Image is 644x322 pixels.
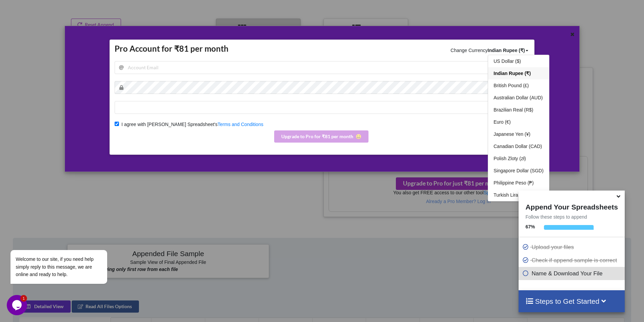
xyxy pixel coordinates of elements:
p: Check if append sample is correct [522,256,623,265]
span: US Dollar ($) [494,58,521,64]
b: 67 % [525,224,535,229]
span: Japanese Yen (¥) [494,131,530,137]
span: Brazilian Real (R$) [494,107,533,113]
span: Canadian Dollar (CAD) [494,144,542,149]
span: I agree with [PERSON_NAME] Spreadsheet's [119,122,217,127]
p: Name & Download Your File [522,269,623,278]
input: Account Email [115,61,529,74]
iframe: chat widget [7,295,28,315]
span: Singapore Dollar (SGD) [494,168,544,173]
span: British Pound (£) [494,83,529,88]
h4: Append Your Spreadsheets [519,201,624,211]
span: Philippine Peso (₱) [494,180,534,185]
a: Terms and Conditions [218,122,263,127]
h2: Pro Account for ₹81 per month [115,44,356,54]
p: Change Currency [451,47,529,54]
span: Indian Rupee (₹) [494,71,531,76]
p: Upload your files [522,243,623,251]
span: Polish Zloty (zł) [494,156,526,161]
iframe: chat widget [7,189,128,292]
iframe: Secure card payment input frame [117,105,529,110]
span: Euro (€) [494,119,511,125]
div: Indian Rupee (₹) [488,47,525,54]
h4: Steps to Get Started [525,297,618,305]
span: Turkish Lira (₺) [494,192,526,198]
p: Follow these steps to append [519,214,624,220]
span: Australian Dollar (AUD) [494,95,543,100]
